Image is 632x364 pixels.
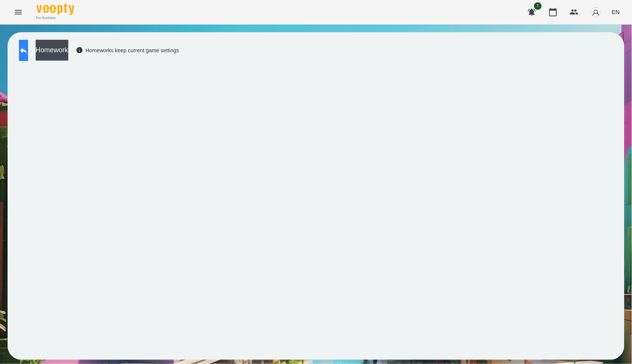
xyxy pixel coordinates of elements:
[36,16,74,20] span: For Business
[9,3,27,21] button: Menu
[609,5,623,19] button: EN
[612,8,620,16] span: EN
[36,40,68,61] button: Homework
[76,47,179,54] div: Homeworks keep current game settings
[534,2,542,10] span: 1
[591,7,601,17] img: avatar_s.png
[36,4,74,15] img: Voopty Logo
